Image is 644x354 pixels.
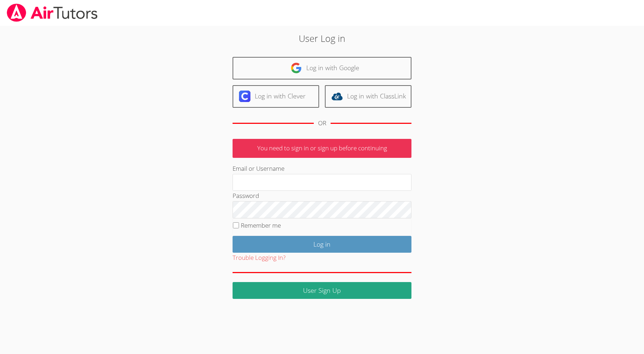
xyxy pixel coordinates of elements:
[233,164,284,173] label: Email or Username
[233,139,411,158] p: You need to sign in or sign up before continuing
[233,236,411,253] input: Log in
[233,57,411,79] a: Log in with Google
[331,91,343,102] img: classlink-logo-d6bb404cc1216ec64c9a2012d9dc4662098be43eaf13dc465df04b49fa7ab582.svg
[318,118,326,128] div: OR
[291,62,302,74] img: google-logo-50288ca7cdecda66e5e0955fdab243c47b7ad437acaf1139b6f446037453330a.svg
[233,253,286,263] button: Trouble Logging In?
[239,91,250,102] img: clever-logo-6eab21bc6e7a338710f1a6ff85c0baf02591cd810cc4098c63d3a4b26e2feb20.svg
[233,191,259,200] label: Password
[148,31,496,45] h2: User Log in
[233,282,411,299] a: User Sign Up
[325,85,411,108] a: Log in with ClassLink
[6,4,98,22] img: airtutors_banner-c4298cdbf04f3fff15de1276eac7730deb9818008684d7c2e4769d2f7ddbe033.png
[241,221,281,229] label: Remember me
[233,85,319,108] a: Log in with Clever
